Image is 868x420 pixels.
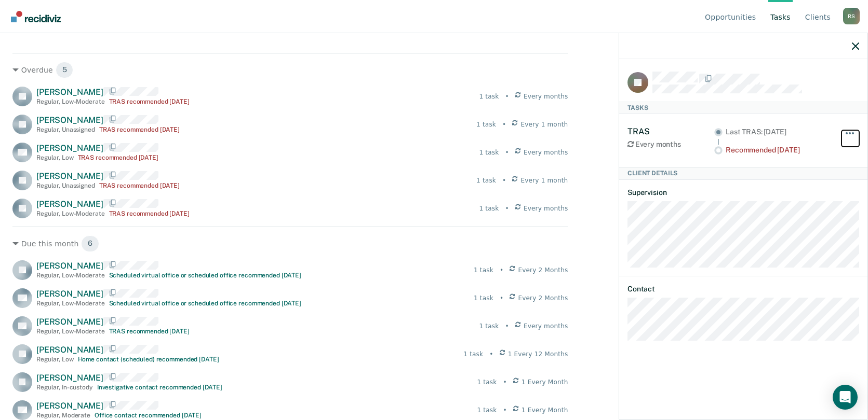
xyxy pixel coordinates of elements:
[109,98,190,105] div: TRAS recommended [DATE]
[833,385,858,410] div: Open Intercom Messenger
[627,285,859,293] dt: Contact
[78,154,158,161] div: TRAS recommended [DATE]
[505,204,509,213] div: •
[477,377,497,387] div: 1 task
[36,115,103,125] span: [PERSON_NAME]
[78,356,219,363] div: Home contact (scheduled) recommended [DATE]
[97,384,222,391] div: Investigative contact recommended [DATE]
[505,92,509,101] div: •
[109,328,190,335] div: TRAS recommended [DATE]
[36,289,103,299] span: [PERSON_NAME]
[502,176,506,185] div: •
[479,321,499,331] div: 1 task
[95,412,202,419] div: Office contact recommended [DATE]
[109,272,301,279] div: Scheduled virtual office or scheduled office recommended [DATE]
[36,154,74,161] div: Regular , Low
[36,143,103,153] span: [PERSON_NAME]
[36,328,105,335] div: Regular , Low-Moderate
[627,188,859,197] dt: Supervision
[726,146,830,155] div: Recommended [DATE]
[36,317,103,327] span: [PERSON_NAME]
[99,182,180,189] div: TRAS recommended [DATE]
[11,11,61,22] img: Recidiviz
[503,377,506,387] div: •
[463,349,483,359] div: 1 task
[524,92,568,101] span: Every months
[489,349,493,359] div: •
[36,261,103,271] span: [PERSON_NAME]
[521,176,568,185] span: Every 1 month
[502,120,506,129] div: •
[479,204,499,213] div: 1 task
[36,272,105,279] div: Regular , Low-Moderate
[518,265,568,275] span: Every 2 Months
[36,356,74,363] div: Regular , Low
[505,321,509,331] div: •
[81,235,99,252] span: 6
[843,8,860,24] button: Profile dropdown button
[503,405,506,415] div: •
[524,204,568,213] span: Every months
[474,293,493,303] div: 1 task
[524,148,568,157] span: Every months
[12,235,568,252] div: Due this month
[36,171,103,181] span: [PERSON_NAME]
[474,265,493,275] div: 1 task
[843,8,860,24] div: R S
[36,182,95,189] div: Regular , Unassigned
[479,148,499,157] div: 1 task
[619,102,867,114] div: Tasks
[524,321,568,331] span: Every months
[508,349,568,359] span: 1 Every 12 Months
[36,210,105,217] div: Regular , Low-Moderate
[36,373,103,383] span: [PERSON_NAME]
[726,128,830,136] div: Last TRAS: [DATE]
[36,384,93,391] div: Regular , In-custody
[36,300,105,307] div: Regular , Low-Moderate
[627,140,714,149] div: Every months
[109,300,301,307] div: Scheduled virtual office or scheduled office recommended [DATE]
[36,199,103,209] span: [PERSON_NAME]
[500,265,503,275] div: •
[12,62,568,78] div: Overdue
[36,412,90,419] div: Regular , Moderate
[476,176,496,185] div: 1 task
[36,401,103,411] span: [PERSON_NAME]
[476,120,496,129] div: 1 task
[36,345,103,355] span: [PERSON_NAME]
[56,62,74,78] span: 5
[505,148,509,157] div: •
[619,167,867,179] div: Client Details
[109,210,190,217] div: TRAS recommended [DATE]
[521,120,568,129] span: Every 1 month
[627,127,714,136] div: TRAS
[522,377,568,387] span: 1 Every Month
[36,87,103,97] span: [PERSON_NAME]
[479,92,499,101] div: 1 task
[522,405,568,415] span: 1 Every Month
[518,293,568,303] span: Every 2 Months
[99,126,180,133] div: TRAS recommended [DATE]
[36,98,105,105] div: Regular , Low-Moderate
[477,405,497,415] div: 1 task
[500,293,503,303] div: •
[36,126,95,133] div: Regular , Unassigned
